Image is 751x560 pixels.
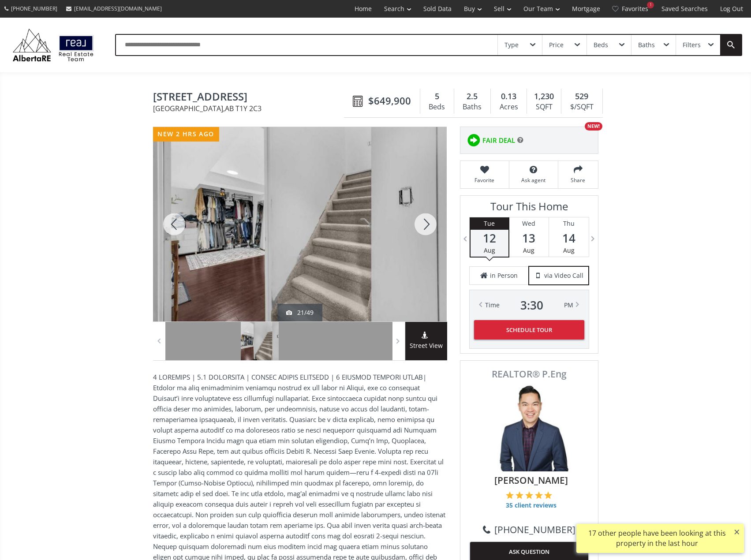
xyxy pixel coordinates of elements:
img: 4 of 5 stars [535,491,543,499]
span: Favorite [465,176,504,184]
h3: Tour This Home [469,200,589,217]
div: 21/49 [286,308,314,317]
span: Share [563,176,594,184]
div: Filters [683,42,701,48]
div: 2.5 [459,91,486,102]
div: NEW! [585,122,602,131]
span: 3 : 30 [520,299,543,311]
div: Baths [459,101,486,114]
span: Aug [523,246,534,254]
div: Price [549,42,564,48]
button: × [730,524,744,540]
span: [PHONE_NUMBER] [11,5,57,12]
span: FAIR DEAL [482,136,515,145]
div: Type [504,42,519,48]
span: 14 [549,232,589,244]
img: 5 of 5 stars [544,491,552,499]
span: $649,900 [368,94,411,108]
span: 12 [471,232,508,244]
button: Schedule Tour [474,320,584,340]
span: [GEOGRAPHIC_DATA] , AB T1Y 2C3 [153,105,348,112]
img: 2 of 5 stars [516,491,523,499]
img: Photo of Colin Woo [485,383,573,471]
span: via Video Call [544,271,583,280]
span: REALTOR® P.Eng [470,370,588,379]
div: Wed [509,217,549,230]
span: [PERSON_NAME] [475,474,588,487]
span: Ask agent [514,176,553,184]
img: rating icon [465,131,482,149]
div: 5 [425,91,449,102]
img: 1 of 5 stars [506,491,514,499]
span: 35 client reviews [506,501,557,510]
img: 3 of 5 stars [525,491,533,499]
span: Aug [484,246,495,254]
div: Beds [594,42,608,48]
div: Baths [638,42,655,48]
div: Tue [471,217,508,230]
div: Time PM [485,299,573,311]
div: 1 [647,2,654,8]
span: Aug [563,246,575,254]
span: [EMAIL_ADDRESS][DOMAIN_NAME] [74,5,162,12]
a: [PHONE_NUMBER] [483,523,575,536]
img: Logo [9,26,97,63]
a: [EMAIL_ADDRESS][DOMAIN_NAME] [62,0,166,17]
span: 5920 Rundlehorn Drive NE [153,91,348,105]
div: $/SQFT [566,101,598,114]
div: Thu [549,217,589,230]
div: 0.13 [495,91,522,102]
div: 5920 Rundlehorn Drive NE Calgary, AB T1Y 2C3 - Photo 21 of 49 [153,127,447,321]
div: 17 other people have been looking at this property in the last hour [581,528,733,549]
div: SQFT [531,101,557,114]
div: Acres [495,101,522,114]
span: in Person [490,271,518,280]
div: Beds [425,101,449,114]
span: 1,230 [534,91,554,102]
div: 529 [566,91,598,102]
span: Street View [405,341,447,351]
span: 13 [509,232,549,244]
div: new 2 hrs ago [153,127,219,142]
